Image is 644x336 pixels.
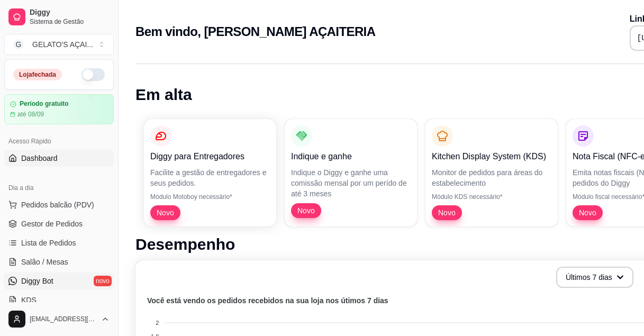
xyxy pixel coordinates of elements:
[21,199,94,210] span: Pedidos balcão (PDV)
[30,17,110,26] span: Sistema de Gestão
[4,292,114,308] a: KDS
[13,39,24,50] span: G
[81,68,105,81] button: Alterar Status
[21,295,37,305] span: KDS
[425,119,558,226] button: Kitchen Display System (KDS)Monitor de pedidos para áreas do estabelecimentoMódulo KDS necessário...
[21,219,83,229] span: Gestor de Pedidos
[32,39,93,50] div: GELATO'S AÇAI ...
[4,196,114,213] button: Pedidos balcão (PDV)
[291,150,411,163] p: Indique e ganhe
[21,257,68,267] span: Salão / Mesas
[4,4,114,30] a: DiggySistema de Gestão
[4,179,114,196] div: Dia a dia
[21,276,53,286] span: Diggy Bot
[144,119,276,226] button: Diggy para EntregadoresFacilite a gestão de entregadores e seus pedidos.Módulo Motoboy necessário...
[291,167,411,199] p: Indique o Diggy e ganhe uma comissão mensal por um perído de até 3 meses
[21,238,76,248] span: Lista de Pedidos
[152,207,178,218] span: Novo
[21,153,58,164] span: Dashboard
[4,150,114,167] a: Dashboard
[4,273,114,289] a: Diggy Botnovo
[4,253,114,270] a: Salão / Mesas
[432,167,551,188] p: Monitor de pedidos para áreas do estabelecimento
[156,320,159,326] tspan: 2
[17,110,44,119] article: até 08/09
[20,100,69,108] article: Período gratuito
[13,69,62,80] div: Loja fechada
[285,119,417,226] button: Indique e ganheIndique o Diggy e ganhe uma comissão mensal por um perído de até 3 mesesNovo
[4,234,114,251] a: Lista de Pedidos
[432,150,551,163] p: Kitchen Display System (KDS)
[4,34,114,55] button: Select a team
[4,306,114,332] button: [EMAIL_ADDRESS][DOMAIN_NAME]
[293,205,319,216] span: Novo
[4,94,114,124] a: Período gratuitoaté 08/09
[434,207,460,218] span: Novo
[4,215,114,232] a: Gestor de Pedidos
[147,296,388,305] text: Você está vendo os pedidos recebidos na sua loja nos útimos 7 dias
[135,23,375,40] h2: Bem vindo, [PERSON_NAME] AÇAITERIA
[556,267,633,288] button: Últimos 7 dias
[150,150,270,163] p: Diggy para Entregadores
[432,193,551,201] p: Módulo KDS necessário*
[575,207,601,218] span: Novo
[30,315,97,323] span: [EMAIL_ADDRESS][DOMAIN_NAME]
[30,8,110,17] span: Diggy
[150,167,270,188] p: Facilite a gestão de entregadores e seus pedidos.
[150,193,270,201] p: Módulo Motoboy necessário*
[4,133,114,150] div: Acesso Rápido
